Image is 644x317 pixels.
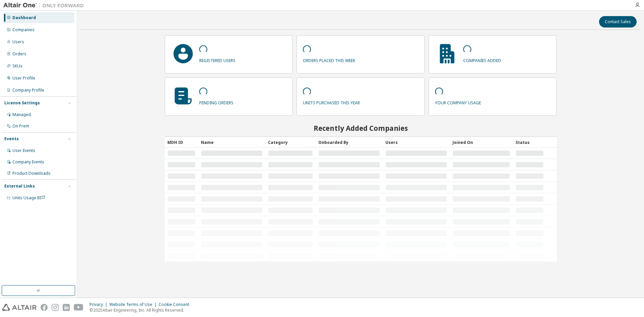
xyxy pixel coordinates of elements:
[12,39,24,45] div: Users
[435,98,481,106] p: your company usage
[516,137,544,148] div: Status
[12,159,44,165] div: Company Events
[12,123,29,129] div: On Prem
[12,112,31,117] div: Managed
[159,302,193,307] div: Cookie Consent
[4,136,19,142] div: Events
[167,137,196,148] div: MDH ID
[109,302,159,307] div: Website Terms of Use
[3,2,87,9] img: Altair One
[41,304,48,311] img: facebook.svg
[318,137,380,148] div: Onboarded By
[12,88,44,93] div: Company Profile
[52,304,59,311] img: instagram.svg
[12,63,22,69] div: SKUs
[12,195,45,201] span: Units Usage BI
[599,16,637,28] button: Contact Sales
[303,56,355,63] p: orders placed this week
[4,100,40,106] div: License Settings
[385,137,447,148] div: Users
[12,148,35,153] div: User Events
[201,137,263,148] div: Name
[12,27,35,33] div: Companies
[90,307,193,313] p: © 2025 Altair Engineering, Inc. All Rights Reserved.
[463,56,501,63] p: companies added
[452,137,510,148] div: Joined On
[12,51,26,57] div: Orders
[12,171,51,176] div: Product Downloads
[268,137,313,148] div: Category
[4,183,35,189] div: External Links
[12,75,35,81] div: User Profile
[199,98,233,106] p: pending orders
[12,15,36,20] div: Dashboard
[74,304,84,311] img: youtube.svg
[165,124,557,133] h2: Recently Added Companies
[303,98,360,106] p: units purchased this year
[2,304,37,311] img: altair_logo.svg
[90,302,109,307] div: Privacy
[63,304,70,311] img: linkedin.svg
[199,56,235,63] p: registered users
